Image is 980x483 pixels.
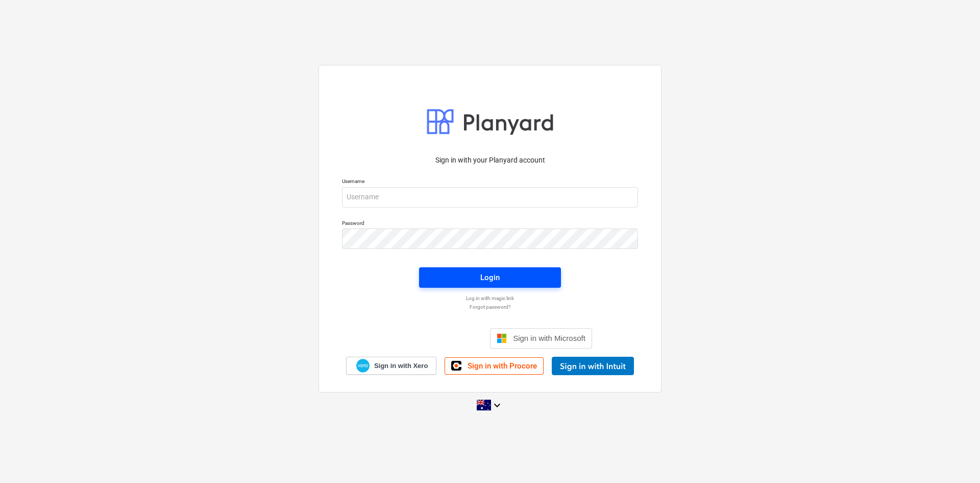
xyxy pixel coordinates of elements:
[342,187,638,208] input: Username
[337,304,643,310] a: Forgot password?
[342,178,638,187] p: Username
[513,334,585,342] span: Sign in with Microsoft
[480,271,500,284] div: Login
[346,357,437,375] a: Sign in with Xero
[342,155,638,166] p: Sign in with your Planyard account
[491,399,503,411] i: keyboard_arrow_down
[337,295,643,302] a: Log in with magic link
[468,361,537,371] span: Sign in with Procore
[383,327,487,350] iframe: Sign in with Google Button
[374,361,428,371] span: Sign in with Xero
[497,333,507,343] img: Microsoft logo
[419,267,561,288] button: Login
[445,357,544,375] a: Sign in with Procore
[929,434,980,483] iframe: Chat Widget
[342,220,638,228] p: Password
[356,359,370,373] img: Xero logo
